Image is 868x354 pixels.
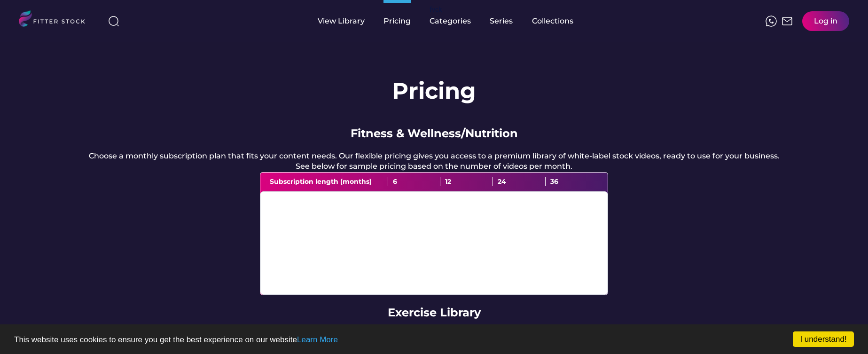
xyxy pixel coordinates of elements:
[270,177,388,187] div: Subscription length (months)
[19,10,93,30] img: LOGO.svg
[490,16,513,26] div: Series
[430,16,471,26] div: Categories
[108,16,119,27] img: search-normal%203.svg
[532,16,573,26] div: Collections
[814,16,837,26] div: Log in
[297,335,338,344] a: Learn More
[351,126,518,142] div: Fitness & Wellness/Nutrition
[782,16,793,27] img: Frame%2051.svg
[318,16,365,26] div: View Library
[766,16,777,27] img: meteor-icons_whatsapp%20%281%29.svg
[388,177,441,187] div: 6
[392,75,476,107] h1: Pricing
[793,331,854,347] a: I understand!
[14,336,854,344] p: This website uses cookies to ensure you get the best experience on our website
[546,177,598,187] div: 36
[388,305,481,321] div: Exercise Library
[493,177,546,187] div: 24
[440,177,493,187] div: 12
[430,5,442,14] div: fvck
[89,151,780,172] div: Choose a monthly subscription plan that fits your content needs. Our flexible pricing gives you a...
[383,16,411,26] div: Pricing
